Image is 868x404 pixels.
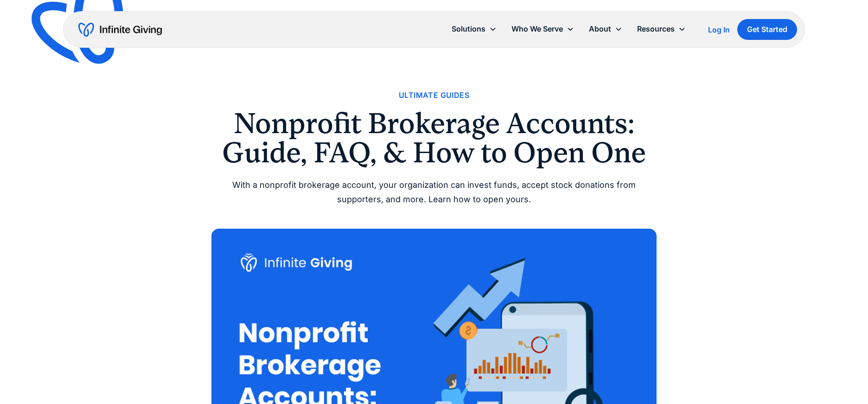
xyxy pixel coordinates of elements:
a: Get Started [737,19,797,40]
div: Log In [708,26,730,33]
div: Resources [630,19,693,39]
div: Solutions [452,23,485,35]
div: About [589,23,611,35]
div: Who We Serve [504,19,581,39]
a: home [78,22,162,37]
a: Log In [708,24,730,35]
div: With a nonprofit brokerage account, your organization can invest funds, accept stock donations fr... [211,178,657,206]
div: Resources [637,23,675,35]
div: Who We Serve [511,23,563,35]
h1: Nonprofit Brokerage Accounts: Guide, FAQ, & How to Open One [211,109,657,167]
div: Solutions [444,19,504,39]
a: Ultimate Guides [399,89,469,102]
div: About [581,19,630,39]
